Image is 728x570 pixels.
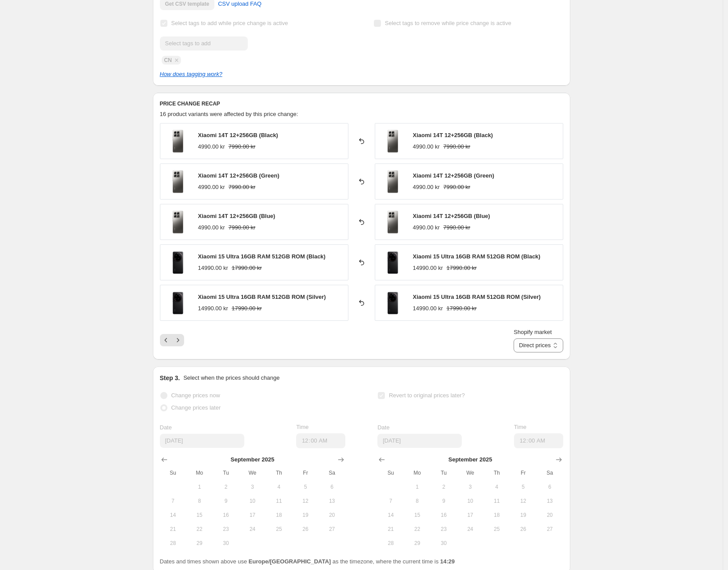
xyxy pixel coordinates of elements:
[186,466,213,480] th: Monday
[213,508,239,522] button: Tuesday September 16 2025
[198,172,279,179] span: Xiaomi 14T 12+256GB (Green)
[431,494,457,508] button: Tuesday September 9 2025
[269,526,289,533] span: 25
[228,223,255,232] strike: 7990.00 kr
[190,540,209,547] span: 29
[243,497,262,505] span: 10
[377,536,404,550] button: Sunday September 28 2025
[322,512,341,519] span: 20
[216,512,235,519] span: 16
[160,424,172,431] span: Date
[163,540,183,547] span: 28
[296,512,315,519] span: 19
[408,497,427,505] span: 8
[380,128,406,154] img: 7_aa8f9a68-9ca4-4cbd-8df4-9cd4f5c44aee_80x.png
[216,469,235,476] span: Tu
[243,512,262,519] span: 17
[431,508,457,522] button: Tuesday September 16 2025
[160,508,186,522] button: Sunday September 14 2025
[385,20,511,26] span: Select tags to remove while price change is active
[198,142,225,151] div: 4990.00 kr
[171,404,221,411] span: Change prices later
[216,540,235,547] span: 30
[163,497,183,505] span: 7
[408,540,427,547] span: 29
[249,558,331,565] b: Europe/[GEOGRAPHIC_DATA]
[160,334,172,346] button: Previous
[377,522,404,536] button: Sunday September 21 2025
[381,497,400,505] span: 7
[413,172,494,179] span: Xiaomi 14T 12+256GB (Green)
[269,512,289,519] span: 18
[232,264,262,272] strike: 17990.00 kr
[514,424,526,430] span: Time
[296,424,308,430] span: Time
[404,480,431,494] button: Monday September 1 2025
[292,522,319,536] button: Friday September 26 2025
[335,454,347,466] button: Show next month, October 2025
[460,512,480,519] span: 17
[198,183,225,192] div: 4990.00 kr
[198,294,326,300] span: Xiaomi 15 Ultra 16GB RAM 512GB ROM (Silver)
[322,526,341,533] span: 27
[434,483,453,490] span: 2
[377,434,462,448] input: 10/2/2025
[553,454,565,466] button: Show next month, October 2025
[380,290,406,316] img: O1-Black-Back-R3_ae11052d-13af-47a5-abf9-96d9b153ff57_80x.png
[213,494,239,508] button: Tuesday September 9 2025
[160,71,222,77] i: How does tagging work?
[408,469,427,476] span: Mo
[483,466,510,480] th: Thursday
[319,480,345,494] button: Saturday September 6 2025
[389,392,465,399] span: Revert to original prices later?
[460,469,480,476] span: We
[322,469,341,476] span: Sa
[413,304,443,313] div: 14990.00 kr
[296,526,315,533] span: 26
[319,508,345,522] button: Saturday September 20 2025
[165,209,191,235] img: 7_aa8f9a68-9ca4-4cbd-8df4-9cd4f5c44aee_80x.png
[239,480,265,494] button: Wednesday September 3 2025
[292,466,319,480] th: Friday
[380,209,406,235] img: 7_aa8f9a68-9ca4-4cbd-8df4-9cd4f5c44aee_80x.png
[269,469,289,476] span: Th
[160,36,248,51] input: Select tags to add
[536,480,563,494] button: Saturday September 6 2025
[186,508,213,522] button: Monday September 15 2025
[514,512,533,519] span: 19
[213,522,239,536] button: Tuesday September 23 2025
[165,249,191,276] img: O1-Black-Back-R3_ae11052d-13af-47a5-abf9-96d9b153ff57_80x.png
[443,142,470,151] strike: 7990.00 kr
[408,483,427,490] span: 1
[434,512,453,519] span: 16
[536,494,563,508] button: Saturday September 13 2025
[381,526,400,533] span: 21
[460,526,480,533] span: 24
[296,469,315,476] span: Fr
[319,522,345,536] button: Saturday September 27 2025
[483,522,510,536] button: Thursday September 25 2025
[446,264,477,272] strike: 17990.00 kr
[540,526,559,533] span: 27
[404,522,431,536] button: Monday September 22 2025
[165,128,191,154] img: 7_aa8f9a68-9ca4-4cbd-8df4-9cd4f5c44aee_80x.png
[514,483,533,490] span: 5
[431,466,457,480] th: Tuesday
[434,540,453,547] span: 30
[408,526,427,533] span: 22
[413,183,440,192] div: 4990.00 kr
[483,494,510,508] button: Thursday September 11 2025
[377,466,404,480] th: Sunday
[228,183,255,192] strike: 7990.00 kr
[434,469,453,476] span: Tu
[198,223,225,232] div: 4990.00 kr
[540,512,559,519] span: 20
[292,494,319,508] button: Friday September 12 2025
[536,508,563,522] button: Saturday September 20 2025
[434,526,453,533] span: 23
[296,483,315,490] span: 5
[165,290,191,316] img: O1-Black-Back-R3_ae11052d-13af-47a5-abf9-96d9b153ff57_80x.png
[296,433,345,448] input: 12:00
[266,480,292,494] button: Thursday September 4 2025
[213,466,239,480] th: Tuesday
